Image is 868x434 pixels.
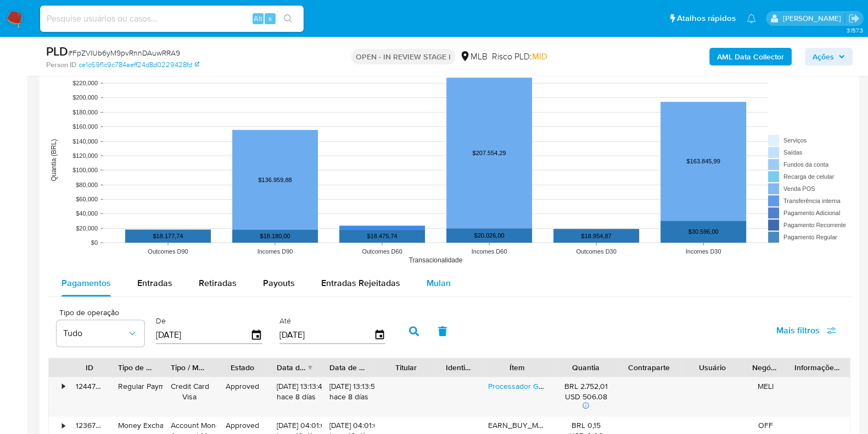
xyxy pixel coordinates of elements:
[848,13,860,24] a: Sair
[46,60,76,70] b: Person ID
[846,26,863,35] span: 3.157.3
[782,13,844,24] p: lucas.barboza@mercadolivre.com
[254,13,262,24] span: Alt
[268,13,272,24] span: s
[68,47,180,58] span: # FpZVIUb6yM9pvRnnDAuwRRA9
[351,49,455,64] p: OPEN - IN REVIEW STAGE I
[677,13,736,24] span: Atalhos rápidos
[709,48,792,65] button: AML Data Collector
[460,51,488,63] div: MLB
[277,11,299,26] button: search-icon
[40,12,304,26] input: Pesquise usuários ou casos...
[747,14,756,23] a: Notificações
[46,42,68,60] b: PLD
[79,60,199,70] a: ce1c69f1c9c784aeff24d8d0229428fd
[813,48,834,65] span: Ações
[717,48,784,65] b: AML Data Collector
[805,48,853,65] button: Ações
[492,51,547,63] span: Risco PLD:
[532,50,547,63] span: MID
